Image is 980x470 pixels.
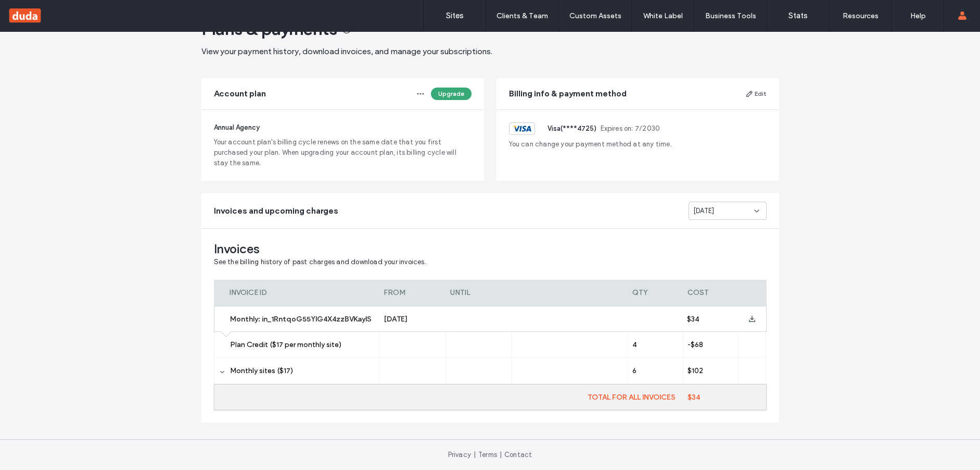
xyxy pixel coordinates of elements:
span: $102 [688,366,703,375]
span: [DATE] [384,315,408,324]
span: -$68 [688,340,703,349]
label: White Label [643,11,683,20]
span: Invoices and upcoming charges [214,205,338,217]
span: [DATE] [693,206,715,216]
span: Monthly: in_1RntqoG55YlG4X4zzBVKaylS [230,315,372,324]
span: COST [688,288,709,297]
span: Help [24,7,45,17]
span: You can change your payment method at any time. [509,139,767,150]
span: Billing info & payment method [509,88,627,100]
a: Contact [504,451,532,459]
label: Help [910,11,926,20]
span: View your payment history, download invoices, and manage your subscriptions. [201,46,492,56]
span: UNTIL [450,288,470,297]
span: | [500,451,502,459]
a: Privacy [448,451,471,459]
a: Terms [478,451,497,459]
label: Sites [446,11,464,20]
span: | [474,451,476,459]
label: Stats [788,11,808,20]
span: 4 [632,340,637,349]
span: $34 [687,315,699,324]
button: Edit [745,88,767,100]
label: Custom Assets [569,11,621,20]
span: 6 [632,366,637,375]
span: Plan Credit ($17 per monthly site) [230,340,341,349]
span: INVOICE ID [230,288,267,297]
span: QTY [632,288,647,297]
span: Invoices [214,241,767,257]
span: Your account plan's billing cycle renews on the same date that you first purchased your plan. Whe... [214,137,472,168]
span: Annual Agency [214,123,260,131]
label: Resources [843,11,879,20]
label: Business Tools [705,11,756,20]
span: See the billing history of past charges and download your invoices. [214,258,426,266]
label: Clients & Team [497,11,548,20]
button: Upgrade [431,88,472,100]
label: $34 [683,393,766,402]
span: TOTAL FOR ALL INVOICES [588,393,676,402]
span: Expires on: 7 / 2030 [601,123,660,134]
span: Monthly sites ($17) [230,366,293,375]
span: Account plan [214,88,266,100]
span: FROM [384,288,405,297]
